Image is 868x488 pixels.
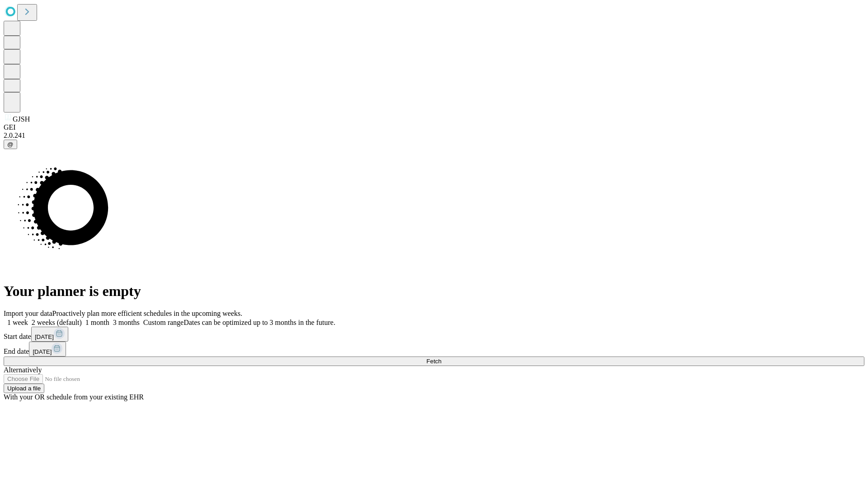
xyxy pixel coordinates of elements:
span: 3 months [113,319,140,326]
span: @ [7,141,14,148]
button: @ [4,140,17,149]
span: 1 week [7,319,28,326]
span: Proactively plan more efficient schedules in the upcoming weeks. [52,310,242,317]
span: Fetch [426,358,441,365]
span: Custom range [143,319,184,326]
div: End date [4,342,864,357]
button: Upload a file [4,384,44,393]
span: With your OR schedule from your existing EHR [4,393,144,401]
button: [DATE] [29,342,66,357]
button: Fetch [4,357,864,366]
div: GEI [4,123,864,131]
span: GJSH [13,115,30,123]
span: 2 weeks (default) [32,319,82,326]
span: Dates can be optimized up to 3 months in the future. [184,319,335,326]
span: Import your data [4,310,52,317]
div: 2.0.241 [4,131,864,140]
div: Start date [4,327,864,342]
span: [DATE] [35,333,54,340]
h1: Your planner is empty [4,283,864,300]
button: [DATE] [31,327,68,342]
span: Alternatively [4,366,42,374]
span: 1 month [85,319,109,326]
span: [DATE] [33,348,52,355]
